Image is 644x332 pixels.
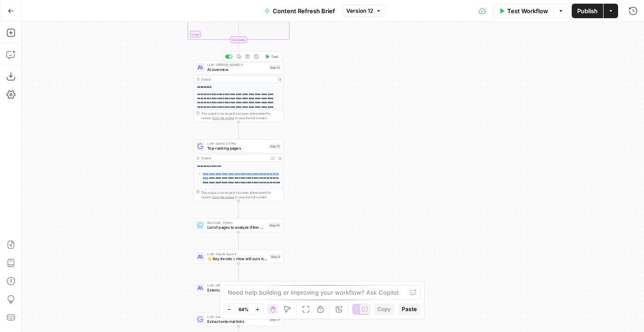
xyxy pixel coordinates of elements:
[273,6,335,15] span: Content Refresh Brief
[207,287,266,293] span: External links
[207,256,268,262] span: ⭐️ Key trends + How will ours be better
[207,224,266,230] span: List of pages to analyze (filter where content doesn't match)
[207,220,266,225] span: Run Code · Python
[577,6,598,15] span: Publish
[507,6,548,15] span: Test Workflow
[572,4,603,18] button: Publish
[270,254,281,259] div: Step 9
[269,65,281,70] div: Step 13
[194,281,284,295] div: LLM · [PERSON_NAME] 4External linksStep 16
[201,190,281,199] div: This output is too large & has been abbreviated for review. to view the full content.
[201,111,281,120] div: This output is too large & has been abbreviated for review. to view the full content.
[207,252,268,256] span: LLM · Claude Opus 4
[238,201,240,218] g: Edge from step_12 to step_14
[269,222,281,227] div: Step 14
[238,122,240,139] g: Edge from step_13 to step_12
[374,303,394,315] button: Copy
[207,146,266,151] span: Top-ranking pages
[402,305,417,313] span: Paste
[212,195,235,199] span: Copy the output
[212,116,235,120] span: Copy the output
[194,250,284,264] div: LLM · Claude Opus 4⭐️ Key trends + How will ours be betterStep 9
[269,144,281,149] div: Step 12
[346,7,373,15] span: Version 12
[207,66,266,72] span: AI overview
[239,306,249,313] span: 64%
[269,317,281,322] div: Step 17
[238,232,240,249] g: Edge from step_14 to step_9
[398,303,420,315] button: Paste
[271,54,278,59] span: Test
[207,62,266,67] span: LLM · [PERSON_NAME] 4
[263,53,281,60] button: Test
[342,5,385,17] button: Version 12
[201,156,268,161] div: Output
[207,283,266,287] span: LLM · [PERSON_NAME] 4
[377,305,391,313] span: Copy
[207,318,266,324] span: Extract external links
[207,141,266,146] span: LLM · Gemini 2.5 Pro
[194,36,284,43] div: Complete
[230,36,247,43] div: Complete
[194,218,284,232] div: Run Code · PythonList of pages to analyze (filter where content doesn't match)Step 14
[194,312,284,327] div: LLM · Gemini 2.5 ProExtract external linksStep 17
[238,263,240,280] g: Edge from step_9 to step_16
[201,77,275,81] div: Output
[259,4,340,18] button: Content Refresh Brief
[207,314,266,319] span: LLM · Gemini 2.5 Pro
[493,4,554,18] button: Test Workflow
